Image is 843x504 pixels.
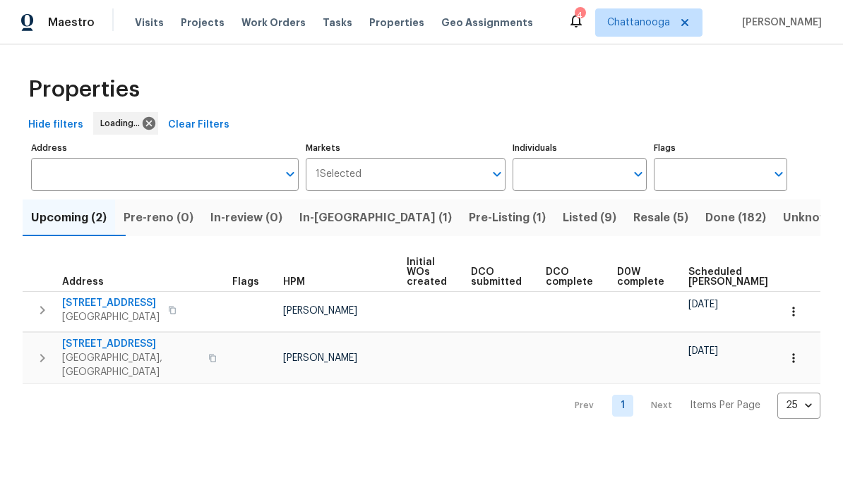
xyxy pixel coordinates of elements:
span: Initial WOs created [407,257,447,287]
button: Open [487,164,507,184]
span: In-review (0) [210,208,282,228]
span: [STREET_ADDRESS] [62,337,200,351]
span: In-[GEOGRAPHIC_DATA] (1) [299,208,452,228]
span: Work Orders [241,16,306,30]
button: Open [628,164,648,184]
span: Maestro [48,16,95,30]
span: DCO submitted [471,267,522,287]
span: Listed (9) [563,208,616,228]
span: Chattanooga [607,16,670,30]
span: Done (182) [705,208,766,228]
button: Open [769,164,789,184]
label: Markets [306,144,506,152]
span: Pre-reno (0) [124,208,193,228]
button: Open [280,164,300,184]
span: Projects [181,16,225,30]
div: 4 [575,8,585,23]
label: Individuals [513,144,646,152]
span: [PERSON_NAME] [283,306,357,316]
span: DCO complete [546,267,593,287]
span: Geo Assignments [441,16,533,30]
span: Tasks [323,18,352,27]
span: HPM [283,277,305,287]
span: Loading... [100,116,145,130]
span: Pre-Listing (1) [469,208,546,228]
div: Loading... [93,112,158,135]
a: Goto page 1 [612,395,633,417]
span: Resale (5) [633,208,688,228]
span: [PERSON_NAME] [283,353,357,363]
div: 25 [777,387,820,424]
span: Properties [369,16,424,30]
nav: Pagination Navigation [561,393,820,419]
p: Items Per Page [690,398,760,412]
span: Address [62,277,104,287]
span: [DATE] [688,346,718,356]
span: D0W complete [617,267,664,287]
span: Upcoming (2) [31,208,107,228]
span: Clear Filters [168,116,229,134]
button: Clear Filters [162,112,235,138]
span: Flags [232,277,259,287]
span: 1 Selected [316,168,361,180]
span: Hide filters [28,116,83,134]
span: [PERSON_NAME] [736,16,822,30]
span: [GEOGRAPHIC_DATA], [GEOGRAPHIC_DATA] [62,351,200,379]
span: [DATE] [688,300,718,309]
label: Flags [654,144,787,152]
button: Hide filters [23,112,89,138]
span: [GEOGRAPHIC_DATA] [62,310,160,324]
span: [STREET_ADDRESS] [62,296,160,310]
span: Properties [28,82,140,97]
label: Address [31,144,299,152]
span: Scheduled [PERSON_NAME] [688,267,768,287]
span: Visits [135,16,164,30]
